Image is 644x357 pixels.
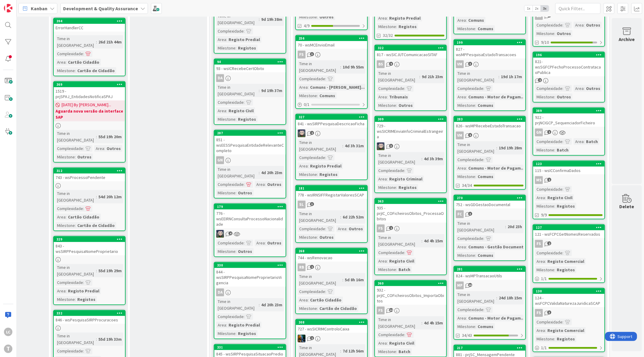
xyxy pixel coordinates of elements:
div: Time in [GEOGRAPHIC_DATA] [298,60,340,74]
b: Aguarda nova versão da interface SAP [56,108,123,120]
b: Development & Quality Assurance [63,5,138,11]
span: : [340,64,341,70]
span: : [226,36,227,43]
div: 369 [56,82,125,87]
span: : [235,190,236,196]
div: Milestone [535,94,554,100]
div: Complexidade [216,99,244,106]
div: Outros [555,94,572,100]
span: [DATE] By [PERSON_NAME]... [62,102,111,108]
div: Area [377,176,387,182]
div: 743 - wsProcessoPendente [54,174,125,181]
div: 363 [375,199,446,204]
div: Milestone [298,14,317,20]
div: Outros [585,22,602,28]
div: 752 - wsGDGestaoDocumental [454,201,525,209]
div: SL [298,201,306,209]
div: Registos [236,116,258,123]
div: SL [296,201,367,209]
div: 851 - wsEESSPesquisaEntidadeRelevanteCompleto [214,136,286,155]
div: 123115 - wsICConfirmaDados [533,161,604,174]
div: Comuns [476,102,495,109]
div: 394 [54,18,125,24]
div: 3691519 - prjSPAJ_EntidadesNotificaSPAJ [54,82,125,100]
div: Milestone [535,203,554,209]
span: : [562,138,563,145]
span: 5 [468,133,472,137]
div: 54d 20h 12m [97,193,123,200]
div: Area [377,94,387,100]
span: : [483,156,484,163]
input: Quick Filter... [555,3,601,14]
div: 270752 - wsGDGestaoDocumental [454,195,525,209]
div: 309 [378,117,446,121]
span: 2 [538,78,542,82]
div: VM [456,60,464,68]
div: Milestone [216,116,235,123]
div: 196821- wsSGFCPFechoProcessoContratacaoPublica [533,52,604,76]
div: Complexidade [216,28,244,34]
div: Area [377,15,387,21]
div: FS [296,51,367,59]
div: GN [535,129,543,136]
div: Area [94,145,104,152]
a: 389922 - prjNCIGCP_SequenciadorFicheiroGNComplexidade:Area:BatchMilestone:Batch [533,107,605,156]
a: 394ErrorHandlerCCTime in [GEOGRAPHIC_DATA]:26d 21h 44mComplexidade:Area:Cartão CidadãoMilestone:C... [53,18,126,76]
div: Area [255,181,265,188]
div: 270 [457,196,525,200]
img: LS [298,129,306,137]
div: 181 [299,186,367,190]
div: 312 [54,168,125,174]
div: LS [375,142,446,150]
div: 199827 - wsMPPesquisaEstadoTransacoes [454,40,525,59]
div: Area [298,163,308,169]
span: : [421,155,422,162]
span: 3 [310,52,314,56]
a: 181778 - wsIRNSIFFRegistarValoresSCAPSLTime in [GEOGRAPHIC_DATA]:6d 22h 52mComplexidade:Area:Outr... [295,185,368,243]
div: Batch [585,138,599,145]
span: : [466,165,467,171]
div: 327841 - wsSIRPPesquisaDescricaoFicha [296,114,367,128]
span: : [475,25,476,32]
span: : [317,14,318,20]
div: Milestone [535,147,554,153]
span: : [396,102,397,109]
span: : [244,181,245,188]
div: 199 [454,40,525,45]
span: : [317,171,318,178]
span: : [404,167,405,174]
span: 9/10 [541,39,549,46]
div: Milestone [535,30,554,37]
div: 10d 9h 55m [341,64,365,70]
div: ErrorHandlerCC [54,24,125,32]
div: Complexidade [535,138,562,145]
div: 827 - wsMPPesquisaEstadoTransacoes [454,45,525,59]
a: 3691519 - prjSPAJ_EntidadesNotificaSPAJ[DATE] By [PERSON_NAME]...Aguarda nova versão da interface... [53,81,126,163]
a: 322817 - wsSICJUTComunicacaoSITAFBSTime in [GEOGRAPHIC_DATA]:9d 21h 23mComplexidade:Area:Tribunai... [374,45,447,111]
span: : [562,22,563,28]
div: DA [216,74,224,82]
span: 3 [468,62,472,66]
div: 309729 - wsSICRIMEnviaInfoCriminalEstrangeira [375,116,446,141]
div: Registos [236,45,258,51]
div: 93 - wsICRecebeCertObito [214,65,286,72]
div: Comuns - Motor de Pagam... [467,94,526,100]
div: Outros [105,145,122,152]
div: 70 - wsMCEnvioEmail [296,41,367,49]
a: 9493 - wsICRecebeCertObitoDATime in [GEOGRAPHIC_DATA]:9d 19h 37mComplexidade:Area:Registo CivilMi... [214,59,286,125]
div: 196 [533,52,604,58]
div: 369 [54,82,125,87]
div: BS [375,60,446,68]
span: : [545,194,546,201]
span: : [235,45,236,51]
div: 283 [457,117,525,121]
span: : [75,154,76,160]
div: Area [574,22,584,28]
div: 327 [299,115,367,119]
div: Area [456,165,466,171]
span: : [259,87,260,94]
div: Complexidade [535,85,562,92]
a: 363935 - prjIC_COFicheirosObitos_ProcessaObitosFSTime in [GEOGRAPHIC_DATA]:4d 4h 15mComplexidade:... [374,198,447,275]
div: Complexidade [377,85,404,92]
div: 55d 19h 20m [97,133,123,140]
